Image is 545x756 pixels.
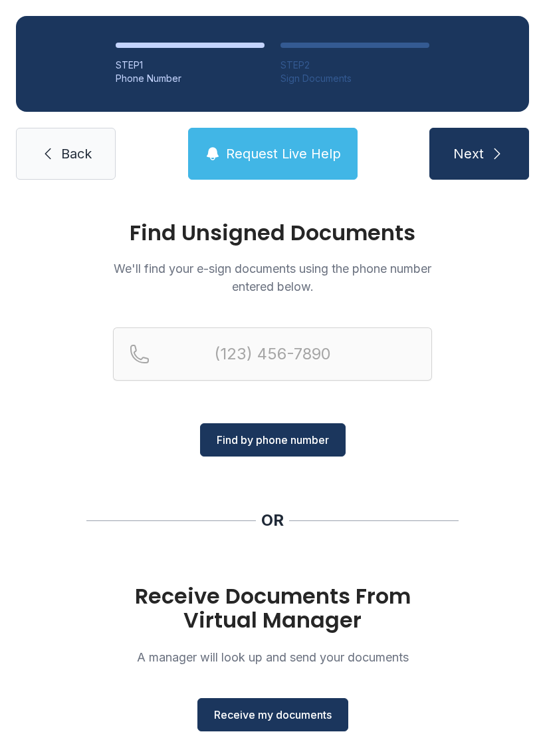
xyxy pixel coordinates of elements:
[113,260,432,295] p: We'll find your e-sign documents using the phone number entered below.
[113,584,432,632] h1: Receive Documents From Virtual Manager
[113,648,432,666] p: A manager will look up and send your documents
[116,72,265,85] div: Phone Number
[214,707,332,723] span: Receive my documents
[116,59,265,72] div: STEP 1
[113,327,432,381] input: Reservation phone number
[261,510,284,531] div: OR
[280,72,429,85] div: Sign Documents
[217,432,329,448] span: Find by phone number
[280,59,429,72] div: STEP 2
[61,144,92,163] span: Back
[113,222,432,244] h1: Find Unsigned Documents
[226,144,341,163] span: Request Live Help
[453,144,484,163] span: Next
